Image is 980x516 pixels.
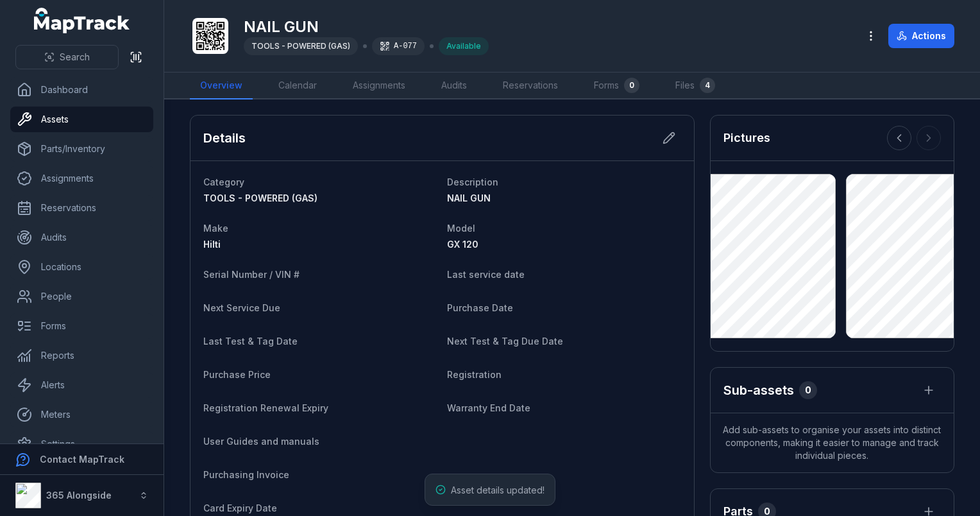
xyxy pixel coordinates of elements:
a: Forms [10,313,153,339]
span: Add sub-assets to organise your assets into distinct components, making it easier to manage and t... [711,413,954,472]
span: Description [447,176,498,187]
span: Purchase Price [203,369,271,380]
a: Alerts [10,372,153,398]
strong: 365 Alongside [46,490,112,501]
a: Audits [10,225,153,250]
span: TOOLS - POWERED (GAS) [203,193,317,203]
span: User Guides and manuals [203,436,319,447]
div: 0 [624,78,639,93]
span: Registration Renewal Expiry [203,402,328,413]
span: Model [447,223,475,234]
div: Available [439,37,489,55]
div: 0 [799,381,817,399]
a: Locations [10,254,153,280]
span: Registration [447,369,502,380]
span: Make [203,223,228,234]
span: Hilti [203,239,221,250]
span: Card Expiry Date [203,503,277,513]
a: Reports [10,343,153,368]
a: Assignments [342,73,416,99]
a: Settings [10,431,153,457]
a: Audits [431,73,477,99]
a: People [10,284,153,309]
span: Last service date [447,269,525,280]
a: Dashboard [10,77,153,103]
button: Search [15,45,119,69]
span: Search [60,51,90,64]
span: Purchase Date [447,302,513,313]
span: Category [203,176,244,187]
a: Meters [10,402,153,427]
h1: NAIL GUN [244,17,489,37]
h2: Details [203,129,246,147]
a: Assignments [10,166,153,191]
a: Overview [190,73,253,99]
a: Assets [10,107,153,132]
span: Serial Number / VIN # [203,269,300,280]
span: Next Service Due [203,302,280,313]
span: Warranty End Date [447,402,530,413]
span: Last Test & Tag Date [203,336,298,347]
a: Forms0 [584,73,650,99]
span: NAIL GUN [447,193,491,203]
a: Reservations [493,73,568,99]
a: Parts/Inventory [10,136,153,162]
a: MapTrack [34,8,130,33]
span: Purchasing Invoice [203,469,289,480]
button: Actions [888,24,954,48]
strong: Contact MapTrack [40,454,124,465]
span: TOOLS - POWERED (GAS) [251,41,350,51]
div: A-077 [372,37,425,55]
div: 4 [700,78,715,93]
a: Reservations [10,195,153,221]
h2: Sub-assets [723,381,794,399]
h3: Pictures [723,129,770,147]
span: Asset details updated! [451,485,545,495]
a: Files4 [665,73,725,99]
a: Calendar [268,73,327,99]
span: Next Test & Tag Due Date [447,336,563,347]
span: GX 120 [447,239,478,250]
